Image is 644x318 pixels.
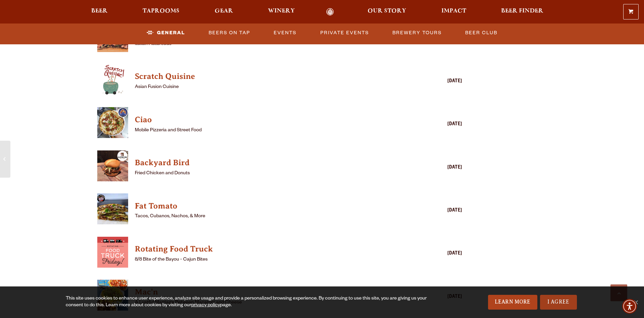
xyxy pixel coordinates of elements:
[97,237,128,271] a: View Rotating Food Truck details (opens in a new window)
[264,8,299,16] a: Winery
[135,256,405,264] p: 8/8 Bite of the Bayou - Cajun Bites
[135,213,405,221] p: Tacos, Cubanos, Nachos, & More
[97,193,128,224] img: thumbnail food truck
[271,25,299,41] a: Events
[87,8,112,16] a: Beer
[97,237,128,268] img: thumbnail food truck
[497,8,548,16] a: Beer Finder
[135,83,405,91] p: Asian Fusion Cuisine
[135,244,405,255] h4: Rotating Food Truck
[135,201,405,212] h4: Fat Tomato
[97,64,128,95] img: thumbnail food truck
[138,8,184,16] a: Taprooms
[210,8,237,16] a: Gear
[368,8,406,14] span: Our Story
[135,127,405,135] p: Mobile Pizzeria and Street Food
[501,8,543,14] span: Beer Finder
[91,8,108,14] span: Beer
[97,280,128,314] a: View Mac'n details (opens in a new window)
[135,71,405,82] h4: Scratch Quisine
[135,170,405,178] p: Fried Chicken and Donuts
[66,296,432,309] div: This site uses cookies to enhance user experience, analyze site usage and provide a personalized ...
[135,242,405,256] a: View Rotating Food Truck details (opens in a new window)
[135,157,405,168] h4: Backyard Bird
[191,303,220,308] a: privacy policy
[409,250,462,258] div: [DATE]
[135,156,405,170] a: View Backyard Bird details (opens in a new window)
[97,150,128,181] img: thumbnail food truck
[488,295,537,310] a: Learn More
[135,113,405,127] a: View Ciao details (opens in a new window)
[135,115,405,125] h4: Ciao
[463,25,500,41] a: Beer Club
[409,121,462,129] div: [DATE]
[206,25,253,41] a: Beers on Tap
[622,299,637,314] div: Accessibility Menu
[409,78,462,86] div: [DATE]
[97,150,128,185] a: View Backyard Bird details (opens in a new window)
[215,8,233,14] span: Gear
[97,280,128,311] img: thumbnail food truck
[135,199,405,213] a: View Fat Tomato details (opens in a new window)
[135,285,405,299] a: View Mac'n details (opens in a new window)
[441,8,466,14] span: Impact
[318,25,372,41] a: Private Events
[97,107,128,138] img: thumbnail food truck
[363,8,411,16] a: Our Story
[135,70,405,83] a: View Scratch Quisine details (opens in a new window)
[409,164,462,172] div: [DATE]
[97,193,128,228] a: View Fat Tomato details (opens in a new window)
[143,8,179,14] span: Taprooms
[268,8,295,14] span: Winery
[390,25,444,41] a: Brewery Tours
[540,295,577,310] a: I Agree
[144,25,188,41] a: General
[97,64,128,99] a: View Scratch Quisine details (opens in a new window)
[409,207,462,215] div: [DATE]
[97,107,128,142] a: View Ciao details (opens in a new window)
[610,284,627,301] a: Scroll to top
[317,8,342,16] a: Odell Home
[437,8,471,16] a: Impact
